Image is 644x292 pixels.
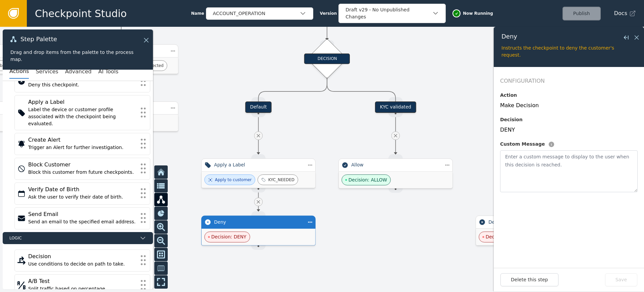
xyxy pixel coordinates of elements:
[500,141,545,148] label: Custom Message
[348,176,387,183] span: Decision: ALLOW
[28,106,137,127] div: Label the device or customer profile associated with the checkpoint being evaluated.
[191,10,204,16] span: Name
[215,177,252,183] div: Apply to customer
[345,6,432,20] div: Draft v29 - No Unpublished Changes
[500,273,558,286] button: Delete this step
[28,252,137,261] div: Decision
[28,194,137,201] div: Ask the user to verify their date of birth.
[500,92,517,99] label: Action
[28,210,137,218] div: Send Email
[28,81,137,88] div: Deny this checkpoint.
[486,233,521,240] span: Decision: DENY
[500,101,638,109] div: Make Decision
[501,45,636,59] div: Instructs the checkpoint to deny the customer's request.
[351,162,440,168] div: Allow
[375,101,416,113] div: KYC validated
[214,162,303,168] div: Apply a Label
[77,104,165,111] div: Allow
[501,33,517,40] span: Deny
[338,4,446,23] button: Draft v29 - No Unpublished Changes
[500,77,638,85] h2: Configuration
[28,218,137,225] div: Send an email to the specified email address.
[65,65,92,79] button: Advanced
[320,10,337,16] span: Version
[28,277,137,285] div: A/B Test
[213,10,300,17] div: ACCOUNT_OPERATION
[463,10,493,16] span: Now Running
[304,53,350,64] div: DECISION
[268,177,294,183] div: KYC_NEEDED
[214,219,303,225] div: Deny
[35,6,127,21] span: Checkpoint Studio
[28,144,137,151] div: Trigger an Alert for further investigation.
[28,261,137,268] div: Use conditions to decide on path to take.
[9,65,29,79] button: Actions
[10,49,145,63] div: Drag and drop items from the palette to the process map.
[500,116,523,123] label: Decision
[614,9,627,17] span: Docs
[488,219,577,225] div: Deny
[131,63,164,69] div: 2 labels selected
[614,9,636,17] a: Docs
[28,169,137,176] div: Block this customer from future checkpoints.
[9,235,137,241] span: Logic
[98,65,118,79] button: AI Tools
[206,7,313,20] button: ACCOUNT_OPERATION
[28,186,137,194] div: Verify Date of Birth
[245,101,272,113] div: Default
[77,48,165,54] div: Apply a Label
[28,161,137,169] div: Block Customer
[36,65,58,79] button: Services
[500,126,638,134] div: DENY
[20,36,57,42] span: Step Palette
[28,136,137,144] div: Create Alert
[28,98,137,106] div: Apply a Label
[211,233,247,240] span: Decision: DENY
